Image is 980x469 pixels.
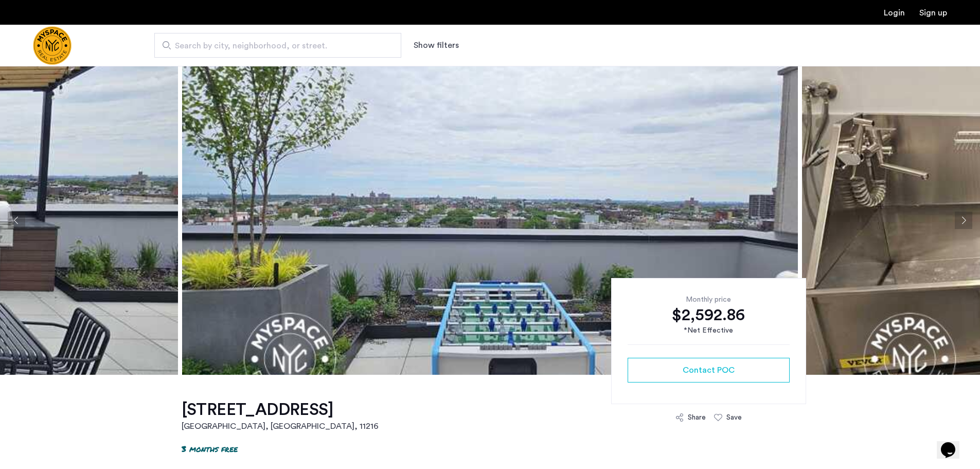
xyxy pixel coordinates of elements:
button: Next apartment [955,212,972,229]
a: [STREET_ADDRESS][GEOGRAPHIC_DATA], [GEOGRAPHIC_DATA], 11216 [182,399,379,432]
div: Save [726,412,742,423]
button: button [628,358,790,383]
span: Search by city, neighborhood, or street. [175,40,372,52]
a: Login [884,9,905,17]
div: Monthly price [628,294,790,305]
a: Registration [919,9,947,17]
h2: [GEOGRAPHIC_DATA], [GEOGRAPHIC_DATA] , 11216 [182,420,379,432]
button: Show or hide filters [414,39,459,51]
img: apartment [182,66,798,375]
input: Apartment Search [154,33,401,58]
h1: [STREET_ADDRESS] [182,399,379,420]
div: $2,592.86 [628,305,790,325]
span: Contact POC [683,364,735,376]
div: *Net Effective [628,325,790,336]
iframe: chat widget [937,428,970,459]
a: Cazamio Logo [33,26,72,65]
div: Share [688,412,706,423]
img: logo [33,26,72,65]
p: 3 months free [182,443,238,455]
button: Previous apartment [8,212,25,229]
